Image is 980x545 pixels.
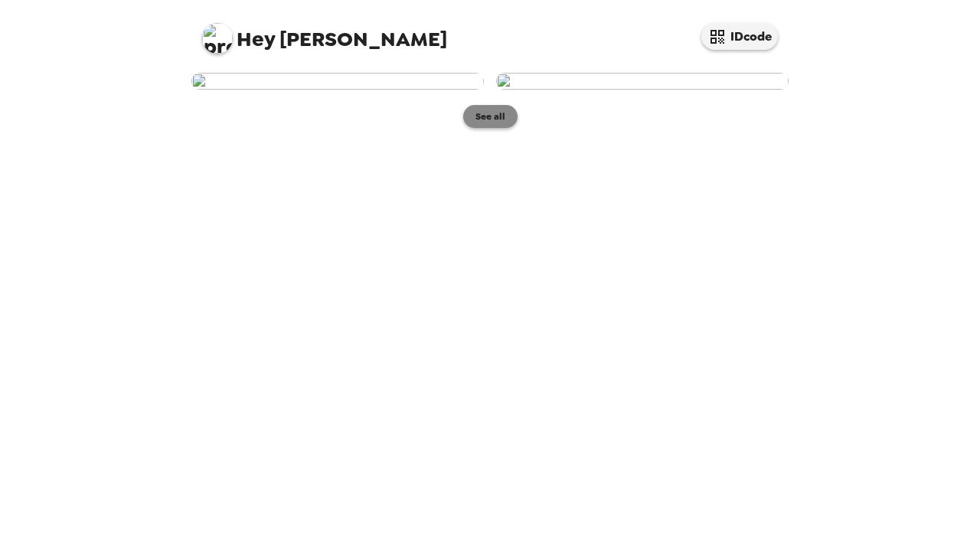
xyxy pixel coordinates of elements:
[191,73,484,90] img: user-267969
[701,23,778,50] button: IDcode
[237,25,275,53] span: Hey
[202,15,447,50] span: [PERSON_NAME]
[202,23,233,54] img: profile pic
[463,105,518,128] button: See all
[496,73,789,90] img: user-267968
